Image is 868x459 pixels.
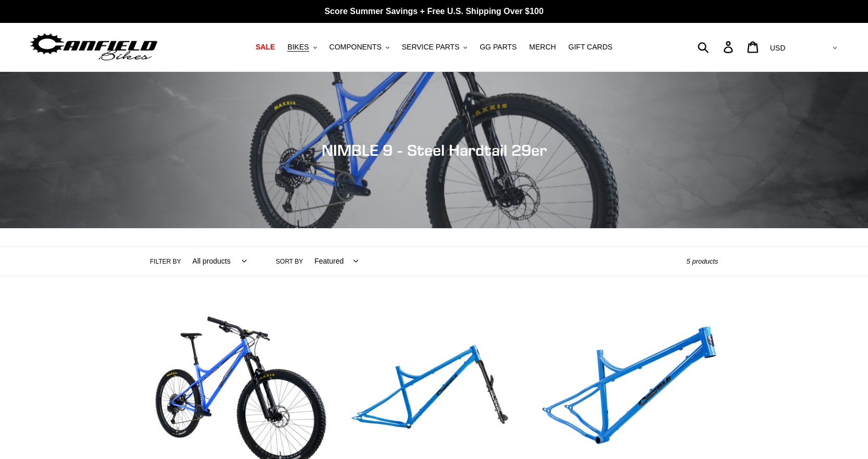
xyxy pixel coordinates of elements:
[282,40,322,54] button: BIKES
[250,40,280,54] a: SALE
[329,43,382,52] span: COMPONENTS
[529,43,556,52] span: MERCH
[29,31,159,64] img: Canfield Bikes
[276,257,303,266] label: Sort by
[324,40,395,54] button: COMPONENTS
[402,43,459,52] span: SERVICE PARTS
[568,43,613,52] span: GIFT CARDS
[255,43,275,52] span: SALE
[563,40,618,54] a: GIFT CARDS
[397,40,472,54] button: SERVICE PARTS
[703,35,730,58] input: Search
[474,40,522,54] a: GG PARTS
[480,43,517,52] span: GG PARTS
[150,257,181,266] label: Filter by
[322,141,547,159] span: NIMBLE 9 - Steel Hardtail 29er
[287,43,309,52] span: BIKES
[524,40,561,54] a: MERCH
[687,257,718,265] span: 5 products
